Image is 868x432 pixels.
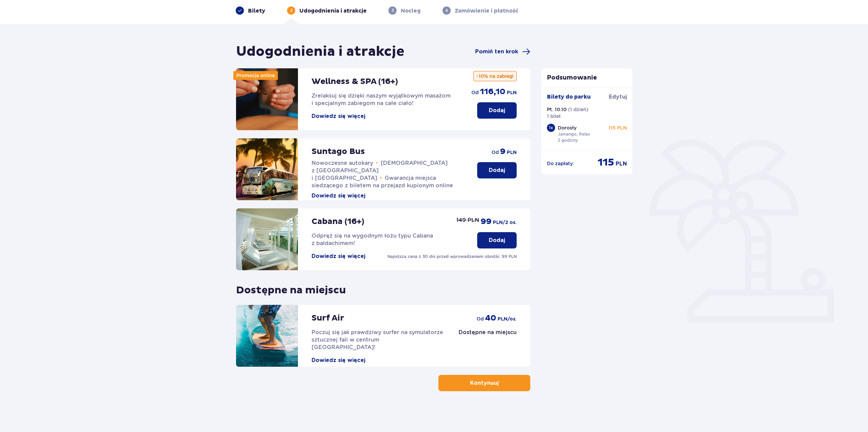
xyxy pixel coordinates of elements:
[493,219,517,226] span: PLN /2 os.
[236,305,298,367] img: attraction
[541,74,633,82] p: Podsumowanie
[391,7,394,14] p: 3
[471,89,479,96] span: od
[312,232,433,246] span: Odpręż się na wygodnym łożu typu Cabana z baldachimem!
[616,160,627,168] span: PLN
[388,6,421,15] div: 3Nocleg
[236,68,298,130] img: attraction
[480,87,505,97] span: 116,10
[455,7,518,15] p: Zamówienie i płatność
[558,124,577,131] p: Dorosły
[489,107,505,114] p: Dodaj
[312,113,365,120] button: Dowiedz się więcej
[498,316,517,323] span: PLN /os.
[491,149,499,156] span: od
[236,138,298,200] img: attraction
[236,278,346,297] p: Dostępne na miejscu
[475,48,530,56] a: Pomiń ten krok
[312,146,365,157] p: Suntago Bus
[500,146,505,157] span: 9
[489,237,505,244] p: Dodaj
[473,71,517,81] p: -10% na zabiegi
[312,76,398,87] p: Wellness & SPA (16+)
[401,7,421,15] p: Nocleg
[380,175,382,182] span: •
[598,156,614,169] span: 115
[233,71,278,80] div: Promocja online
[507,89,517,96] span: PLN
[387,254,517,260] p: Najniższa cena z 30 dni przed wprowadzeniem obniżki: 99 PLN
[547,160,574,167] p: Do zapłaty :
[481,217,491,227] span: 99
[236,208,298,270] img: attraction
[475,48,518,55] span: Pomiń ten krok
[547,124,555,132] div: 1 x
[547,93,591,101] p: Bilety do parku
[477,232,517,248] button: Dodaj
[236,43,404,60] h1: Udogodnienia i atrakcje
[489,167,505,174] p: Dodaj
[376,160,378,167] span: •
[236,6,265,15] div: Bilety
[312,217,364,227] p: Cabana (16+)
[470,379,499,387] p: Kontynuuj
[290,7,293,14] p: 2
[477,315,484,322] span: od
[312,160,373,166] span: Nowoczesne autokary
[456,217,479,224] p: 149 PLN
[507,149,517,156] span: PLN
[438,375,530,391] button: Kontynuuj
[312,160,448,181] span: [DEMOGRAPHIC_DATA] z [GEOGRAPHIC_DATA] i [GEOGRAPHIC_DATA]
[287,6,367,15] div: 2Udogodnienia i atrakcje
[248,7,265,15] p: Bilety
[312,92,451,106] span: Zrelaksuj się dzięki naszym wyjątkowym masażom i specjalnym zabiegom na całe ciało!
[445,7,448,14] p: 4
[558,131,590,137] p: Jamango, Relax
[312,313,344,323] p: Surf Air
[477,162,517,178] button: Dodaj
[458,329,517,336] p: Dostępne na miejscu
[443,6,518,15] div: 4Zamówienie i płatność
[609,93,627,101] span: Edytuj
[299,7,367,15] p: Udogodnienia i atrakcje
[312,329,443,350] span: Poczuj się jak prawdziwy surfer na symulatorze sztucznej fali w centrum [GEOGRAPHIC_DATA]!
[477,102,517,119] button: Dodaj
[312,253,365,260] button: Dowiedz się więcej
[485,313,496,323] span: 40
[558,137,578,143] p: 2 godziny
[312,357,365,364] button: Dowiedz się więcej
[547,106,567,113] p: Pt. 10.10
[312,192,365,200] button: Dowiedz się więcej
[568,106,588,113] p: ( 1 dzień )
[608,124,627,131] p: 115 PLN
[547,113,561,120] p: 1 bilet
